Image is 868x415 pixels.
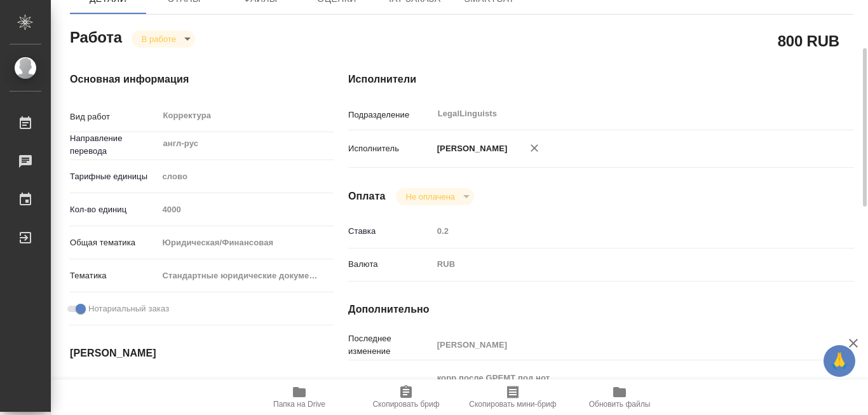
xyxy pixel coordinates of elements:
[433,254,812,275] div: RUB
[469,400,556,409] span: Скопировать мини-бриф
[70,72,297,87] h4: Основная информация
[158,200,334,219] input: Пустое поле
[158,232,334,254] div: Юридическая/Финансовая
[520,134,548,162] button: Удалить исполнителя
[70,269,158,282] p: Тематика
[778,30,839,51] h2: 800 RUB
[70,236,158,249] p: Общая тематика
[70,346,297,361] h4: [PERSON_NAME]
[88,303,169,315] span: Нотариальный заказ
[70,25,122,48] h2: Работа
[146,378,257,397] input: Пустое поле
[402,191,459,202] button: Не оплачена
[70,203,158,216] p: Кол-во единиц
[70,132,158,158] p: Направление перевода
[273,400,325,409] span: Папка на Drive
[433,336,812,354] input: Пустое поле
[132,31,195,48] div: В работе
[246,379,353,415] button: Папка на Drive
[348,109,433,121] p: Подразделение
[348,142,433,155] p: Исполнитель
[829,348,850,374] span: 🙏
[372,400,439,409] span: Скопировать бриф
[70,111,158,123] p: Вид работ
[70,170,158,183] p: Тарифные единицы
[348,332,433,358] p: Последнее изменение
[433,142,508,155] p: [PERSON_NAME]
[348,189,386,204] h4: Оплата
[348,302,854,317] h4: Дополнительно
[348,225,433,238] p: Ставка
[433,222,812,240] input: Пустое поле
[158,265,334,287] div: Стандартные юридические документы, договоры, уставы
[459,379,566,415] button: Скопировать мини-бриф
[348,72,854,87] h4: Исполнители
[353,379,459,415] button: Скопировать бриф
[824,345,855,377] button: 🙏
[348,258,433,271] p: Валюта
[396,188,474,205] div: В работе
[589,400,651,409] span: Обновить файлы
[138,34,180,44] button: В работе
[158,166,334,187] div: слово
[566,379,673,415] button: Обновить файлы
